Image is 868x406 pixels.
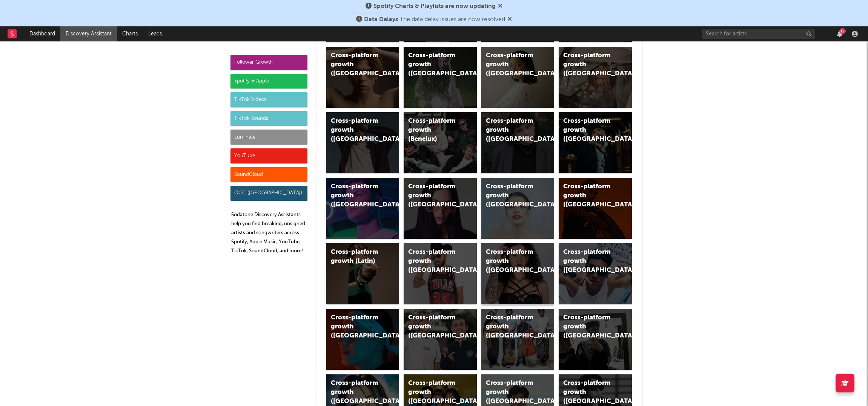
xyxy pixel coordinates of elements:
div: Cross-platform growth ([GEOGRAPHIC_DATA]) [331,51,382,78]
div: Cross-platform growth ([GEOGRAPHIC_DATA]) [486,51,537,78]
div: Follower Growth [230,55,307,70]
a: Cross-platform growth ([GEOGRAPHIC_DATA]) [481,243,555,304]
div: Cross-platform growth ([GEOGRAPHIC_DATA]) [486,182,537,209]
div: Cross-platform growth ([GEOGRAPHIC_DATA]) [563,379,615,406]
a: Cross-platform growth ([GEOGRAPHIC_DATA]) [326,309,399,370]
a: Cross-platform growth ([GEOGRAPHIC_DATA]) [481,178,555,239]
a: Cross-platform growth ([GEOGRAPHIC_DATA]) [559,309,632,370]
div: Cross-platform growth ([GEOGRAPHIC_DATA]) [408,313,459,340]
div: Cross-platform growth ([GEOGRAPHIC_DATA]) [408,379,459,406]
span: Spotify Charts & Playlists are now updating [373,3,496,9]
div: TikTok Videos [230,92,307,107]
a: Cross-platform growth (Latin) [326,243,399,304]
span: : The data delay issues are now resolved [364,17,505,23]
div: Cross-platform growth (Latin) [331,248,382,266]
a: Cross-platform growth ([GEOGRAPHIC_DATA]) [404,178,477,239]
div: Cross-platform growth ([GEOGRAPHIC_DATA]) [331,379,382,406]
a: Cross-platform growth ([GEOGRAPHIC_DATA]) [481,309,555,370]
a: Cross-platform growth ([GEOGRAPHIC_DATA]) [559,178,632,239]
div: Cross-platform growth ([GEOGRAPHIC_DATA]) [486,313,537,340]
a: Dashboard [24,26,60,41]
a: Cross-platform growth ([GEOGRAPHIC_DATA]) [404,47,477,108]
a: Cross-platform growth ([GEOGRAPHIC_DATA]) [326,178,399,239]
div: Cross-platform growth ([GEOGRAPHIC_DATA]) [486,248,537,275]
input: Search for artists [702,29,815,39]
div: Cross-platform growth ([GEOGRAPHIC_DATA]) [331,313,382,340]
a: Cross-platform growth (Benelux) [404,112,477,173]
button: 12 [837,31,842,37]
a: Cross-platform growth ([GEOGRAPHIC_DATA]) [404,309,477,370]
span: Data Delays [364,17,398,23]
a: Cross-platform growth ([GEOGRAPHIC_DATA]) [559,47,632,108]
div: Cross-platform growth ([GEOGRAPHIC_DATA]) [408,51,459,78]
div: Cross-platform growth ([GEOGRAPHIC_DATA]) [408,248,459,275]
div: Cross-platform growth ([GEOGRAPHIC_DATA]) [563,51,615,78]
div: Cross-platform growth ([GEOGRAPHIC_DATA]) [563,182,615,209]
span: Dismiss [507,17,512,23]
span: Dismiss [498,3,502,9]
a: Cross-platform growth ([GEOGRAPHIC_DATA]) [404,243,477,304]
div: TikTok Sounds [230,111,307,126]
div: Cross-platform growth ([GEOGRAPHIC_DATA]) [408,182,459,209]
a: Cross-platform growth ([GEOGRAPHIC_DATA]) [559,243,632,304]
div: OCC ([GEOGRAPHIC_DATA]) [230,186,307,201]
div: SoundCloud [230,167,307,182]
a: Cross-platform growth ([GEOGRAPHIC_DATA]) [481,112,555,173]
a: Discovery Assistant [60,26,117,41]
a: Cross-platform growth ([GEOGRAPHIC_DATA]) [481,47,555,108]
a: Cross-platform growth ([GEOGRAPHIC_DATA]) [559,112,632,173]
div: 12 [839,28,846,34]
div: Cross-platform growth ([GEOGRAPHIC_DATA]) [331,182,382,209]
div: Cross-platform growth ([GEOGRAPHIC_DATA]) [563,313,615,340]
p: Sodatone Discovery Assistants help you find breaking, unsigned artists and songwriters across Spo... [231,211,307,256]
div: YouTube [230,148,307,163]
div: Spotify & Apple [230,74,307,89]
a: Charts [117,26,143,41]
div: Cross-platform growth ([GEOGRAPHIC_DATA]) [563,248,615,275]
div: Cross-platform growth ([GEOGRAPHIC_DATA]) [563,117,615,144]
div: Cross-platform growth ([GEOGRAPHIC_DATA]) [486,117,537,144]
a: Cross-platform growth ([GEOGRAPHIC_DATA]) [326,112,399,173]
a: Leads [143,26,167,41]
div: Cross-platform growth ([GEOGRAPHIC_DATA]) [331,117,382,144]
div: Luminate [230,130,307,145]
a: Cross-platform growth ([GEOGRAPHIC_DATA]) [326,47,399,108]
div: Cross-platform growth (Benelux) [408,117,459,144]
div: Cross-platform growth ([GEOGRAPHIC_DATA]) [486,379,537,406]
